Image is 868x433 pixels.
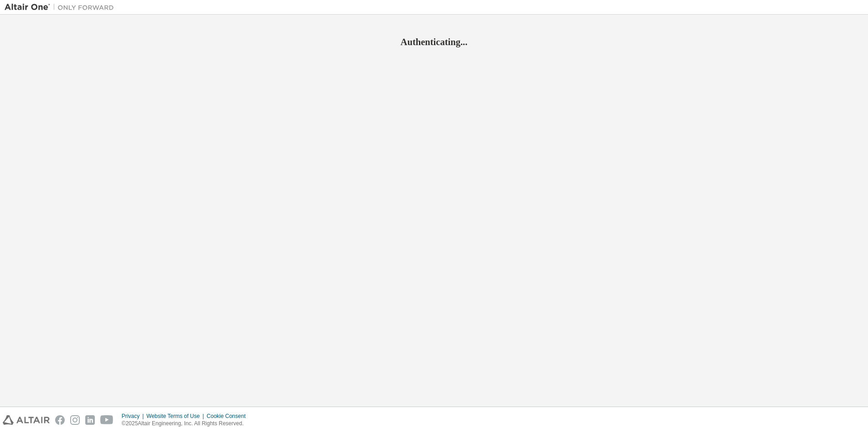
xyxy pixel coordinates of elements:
[5,3,119,12] img: Altair One
[207,412,251,420] div: Cookie Consent
[122,420,251,428] p: © 2025 Altair Engineering, Inc. All Rights Reserved.
[5,36,863,48] h2: Authenticating...
[55,415,65,425] img: facebook.svg
[146,412,207,420] div: Website Terms of Use
[100,415,114,425] img: youtube.svg
[3,415,50,425] img: altair_logo.svg
[122,412,146,420] div: Privacy
[70,415,80,425] img: instagram.svg
[85,415,95,425] img: linkedin.svg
